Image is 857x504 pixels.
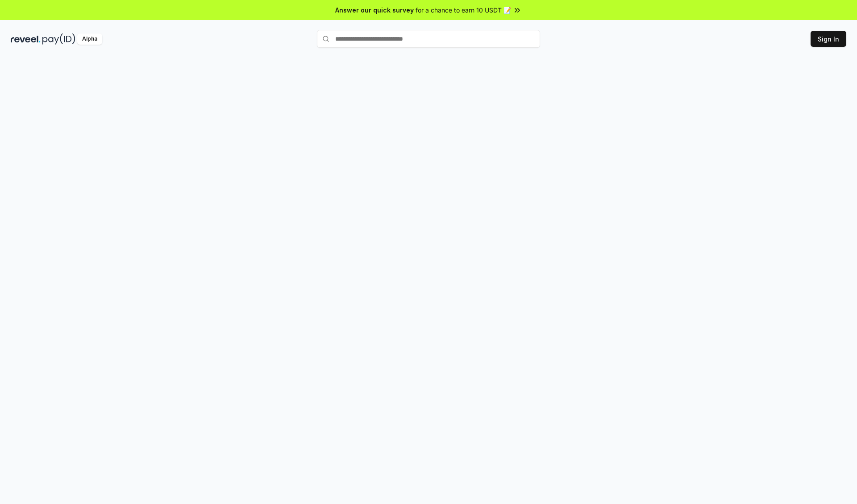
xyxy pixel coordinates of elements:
div: Alpha [77,33,102,45]
img: reveel_dark [11,33,41,45]
img: pay_id [42,33,75,45]
span: for a chance to earn 10 USDT 📝 [416,5,511,15]
span: Answer our quick survey [335,5,414,15]
button: Sign In [811,31,846,47]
